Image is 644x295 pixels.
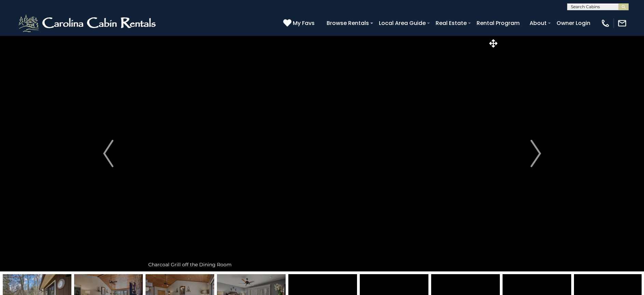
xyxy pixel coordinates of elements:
a: Real Estate [432,17,470,29]
button: Next [499,36,573,271]
span: My Favs [293,19,315,27]
a: Owner Login [553,17,594,29]
img: mail-regular-white.png [617,18,627,28]
img: White-1-2.png [17,13,159,33]
button: Previous [71,36,145,271]
a: My Favs [283,19,316,28]
a: Local Area Guide [375,17,429,29]
a: About [526,17,550,29]
a: Browse Rentals [323,17,372,29]
a: Rental Program [473,17,523,29]
div: Charcoal Grill off the Dining Room [145,258,499,271]
img: arrow [103,140,113,167]
img: phone-regular-white.png [601,18,610,28]
img: arrow [531,140,541,167]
